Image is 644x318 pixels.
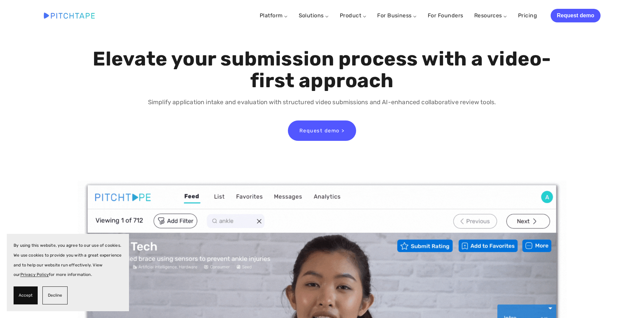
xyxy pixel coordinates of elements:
[14,241,122,280] p: By using this website, you agree to our use of cookies. We use cookies to provide you with a grea...
[610,285,644,318] iframe: Chat Widget
[340,12,366,19] a: Product ⌵
[474,12,507,19] a: Resources ⌵
[377,12,417,19] a: For Business ⌵
[551,9,600,22] a: Request demo
[518,10,537,22] a: Pricing
[91,48,553,92] h1: Elevate your submission process with a video-first approach
[48,291,62,300] span: Decline
[19,291,33,300] span: Accept
[14,286,38,304] button: Accept
[91,97,553,107] p: Simplify application intake and evaluation with structured video submissions and AI-enhanced coll...
[7,234,129,311] section: Cookie banner
[44,13,95,18] img: Pitchtape | Video Submission Management Software
[288,120,356,141] a: Request demo >
[20,272,49,277] a: Privacy Policy
[42,286,68,304] button: Decline
[260,12,288,19] a: Platform ⌵
[299,12,329,19] a: Solutions ⌵
[428,10,463,22] a: For Founders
